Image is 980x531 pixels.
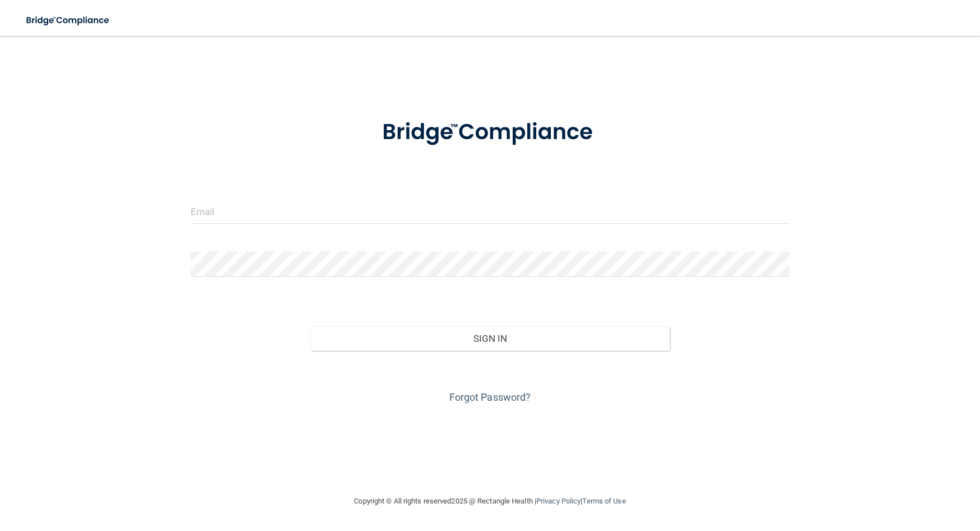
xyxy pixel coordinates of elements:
[191,199,789,224] input: Email
[286,483,695,519] div: Copyright © All rights reserved 2025 @ Rectangle Health | |
[582,497,625,505] a: Terms of Use
[359,103,620,162] img: bridge_compliance_login_screen.278c3ca4.svg
[17,9,120,32] img: bridge_compliance_login_screen.278c3ca4.svg
[310,326,669,351] button: Sign In
[536,497,581,505] a: Privacy Policy
[449,391,531,403] a: Forgot Password?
